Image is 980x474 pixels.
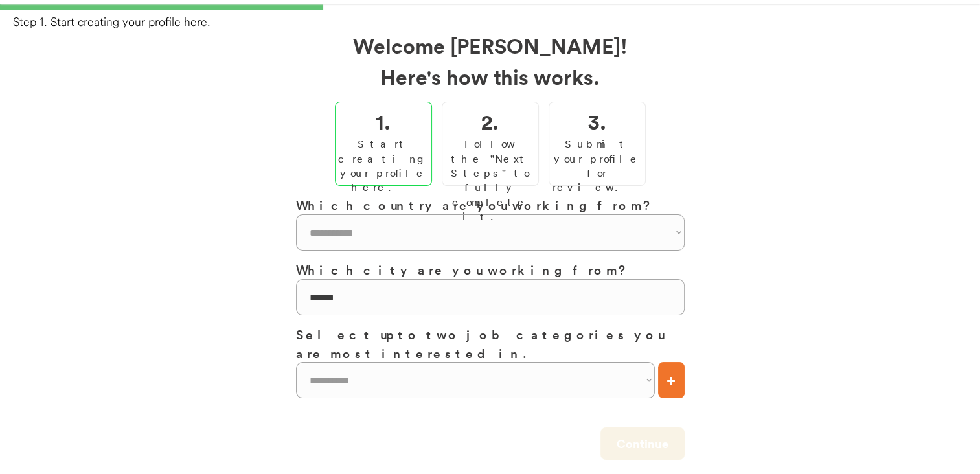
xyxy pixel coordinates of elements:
button: Continue [600,427,685,460]
button: + [658,362,685,398]
h3: Which city are you working from? [296,260,685,279]
div: 33% [3,4,977,10]
h2: 1. [376,106,391,137]
h3: Which country are you working from? [296,196,685,214]
h2: Welcome [PERSON_NAME]! Here's how this works. [296,30,685,92]
div: Start creating your profile here. [338,137,429,195]
div: Follow the "Next Steps" to fully complete it. [446,137,535,223]
h3: Select up to two job categories you are most interested in. [296,325,685,362]
div: Submit your profile for review. [553,137,642,195]
h2: 3. [588,106,606,137]
div: Step 1. Start creating your profile here. [13,14,980,30]
h2: 2. [481,106,499,137]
